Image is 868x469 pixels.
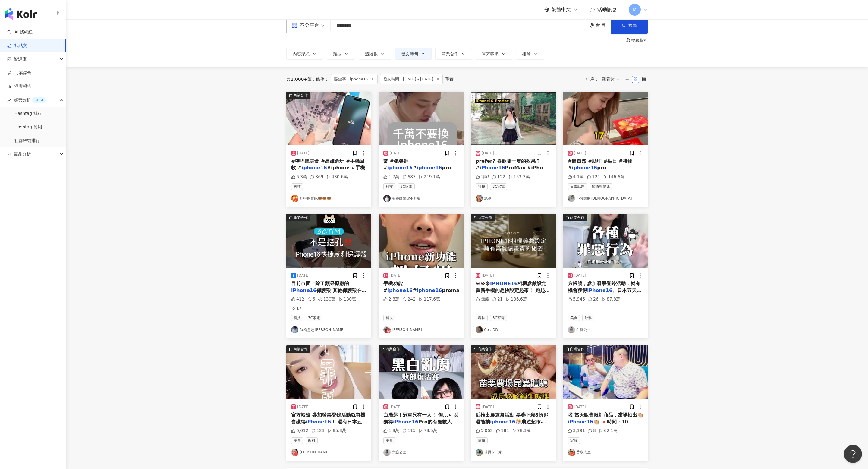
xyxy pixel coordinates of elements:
[387,165,413,171] mark: iphone16
[476,437,488,444] span: 旅遊
[383,428,399,434] div: 1.8萬
[482,151,494,156] div: [DATE]
[490,281,517,286] mark: IPHONE16
[570,215,584,221] div: 商業合作
[413,288,417,293] span: #
[563,214,648,268] img: post-image
[563,92,648,145] img: post-image
[291,158,364,171] span: #鹽埕區美食 #高雄必玩 #手機回收 #
[395,48,432,60] button: 發文時間
[593,419,628,425] span: 👏🏼 🔺時間：10
[568,428,585,434] div: 3,191
[379,345,464,399] div: post-image商業合作
[383,183,395,190] span: 科技
[389,404,402,410] div: [DATE]
[291,437,303,444] span: 美食
[383,158,408,171] span: 常 #張藥師 #
[14,138,40,144] a: 社群帳號排行
[291,326,298,333] img: KOL Avatar
[383,326,391,333] img: KOL Avatar
[471,92,556,145] div: post-image
[568,326,643,333] a: KOL Avatar白癡公主
[291,288,316,293] mark: iPhone16
[5,8,37,20] img: logo
[586,74,623,84] div: 排序：
[286,345,371,399] div: post-image商業合作
[590,183,612,190] span: 醫療與健康
[383,195,459,202] a: KOL Avatar張藥師帶你不吃藥
[476,315,488,321] span: 科技
[476,449,483,456] img: KOL Avatar
[844,445,862,463] iframe: Help Scout Beacon - Open
[291,281,349,286] span: 目前市面上除了蘋果原廠的
[286,92,371,145] div: post-image商業合作
[568,183,587,190] span: 日常話題
[603,174,624,180] div: 146.6萬
[588,428,596,434] div: 8
[383,419,457,431] span: Pro的有無數人！ 不
[597,165,606,171] span: pro
[506,296,527,302] div: 106.6萬
[379,92,464,145] div: post-image
[419,428,437,434] div: 78.5萬
[383,437,395,444] span: 美食
[291,326,366,333] a: KOL Avatar3c有意思[PERSON_NAME]
[291,22,297,28] span: appstore
[383,315,395,321] span: 科技
[365,52,378,56] span: 追蹤數
[568,281,640,293] span: 方帳號，參加發票登錄活動，就有機會獲得
[291,195,298,202] img: KOL Avatar
[568,195,575,202] img: KOL Avatar
[568,449,575,456] img: KOL Avatar
[291,449,366,456] a: KOL Avatar[PERSON_NAME]
[413,165,417,171] span: #
[393,419,418,425] mark: iPhone16
[291,412,365,424] span: 官方帳號 參加發票登錄活動就有機會獲得
[14,147,31,161] span: 競品分析
[435,48,472,60] button: 商業合作
[476,412,548,424] span: 近推出農遊祭活動 票券下殺8折起 還能抽
[331,74,378,84] span: 關鍵字：iphone16
[597,7,617,12] span: 活動訊息
[478,215,492,221] div: 商業合作
[588,296,599,302] div: 26
[574,151,586,156] div: [DATE]
[512,428,531,434] div: 78.3萬
[291,305,302,311] div: 17
[293,215,308,221] div: 商業合作
[286,92,371,145] img: post-image
[476,428,493,434] div: 5,062
[14,111,42,117] a: Hashtag 排行
[383,449,391,456] img: KOL Avatar
[387,288,413,293] mark: iphone16
[442,52,458,56] span: 商業合作
[596,23,611,28] div: 台灣
[574,404,586,410] div: [DATE]
[291,183,303,190] span: 科技
[326,174,348,180] div: 430.6萬
[570,346,584,352] div: 商業合作
[398,183,415,190] span: 3C家電
[327,165,365,171] span: #iphone #手機
[312,77,329,82] span: 條件 ：
[310,174,323,180] div: 869
[286,214,371,268] img: post-image
[291,419,366,431] span: ！ 還有日本五天四夜機加
[293,52,310,56] span: 內容形式
[602,296,620,302] div: 87.8萬
[563,345,648,399] img: post-image
[568,195,643,202] a: KOL Avatar小饅頭的[DEMOGRAPHIC_DATA]
[291,77,307,82] span: 1,000+
[306,315,322,321] span: 3C家電
[417,165,442,171] mark: iphone16
[14,124,42,130] a: Hashtag 監測
[7,83,31,90] a: 洞察報告
[471,345,556,399] img: post-image
[7,29,33,35] a: searchAI 找網紅
[552,6,571,13] span: 繁體中文
[587,288,612,293] mark: iPhone16
[442,288,462,293] span: promax
[587,174,600,180] div: 121
[476,174,489,180] div: 隱藏
[379,345,464,399] img: post-image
